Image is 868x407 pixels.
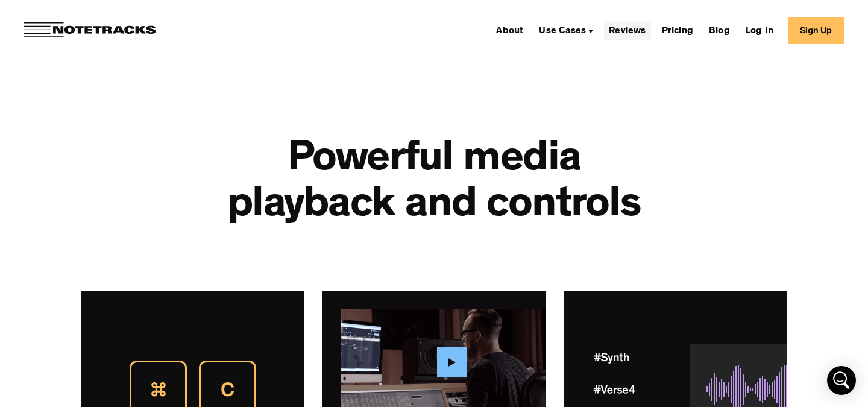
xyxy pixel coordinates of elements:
div: Open Intercom Messenger [827,366,856,395]
a: Blog [704,21,735,40]
div: Use Cases [534,21,598,40]
a: About [491,21,528,40]
a: Sign Up [788,17,844,44]
h2: Powerful media playback and controls [199,139,669,230]
a: Log In [741,21,778,40]
a: Reviews [604,21,650,40]
a: Pricing [657,21,698,40]
div: Use Cases [539,27,586,36]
